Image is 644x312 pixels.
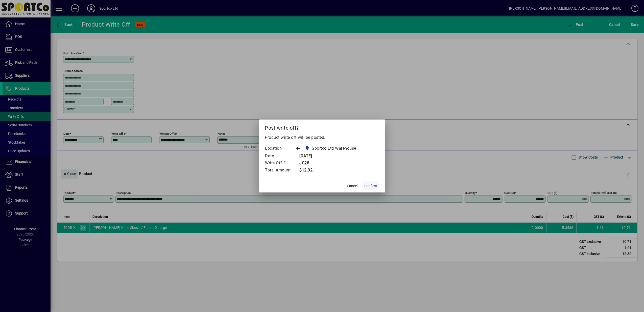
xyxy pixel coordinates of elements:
[363,181,379,190] button: Confirm
[304,145,359,152] span: Sportco Ltd Warehouse
[265,160,296,167] td: Write Off #
[265,153,296,160] td: Date
[347,183,358,189] span: Cancel
[265,145,296,153] td: Location
[312,145,356,151] span: Sportco Ltd Warehouse
[296,160,366,167] td: JC28
[265,167,296,174] td: Total amount
[344,181,361,190] button: Cancel
[265,134,379,141] p: Product write off will be posted.
[296,153,366,160] td: [DATE]
[296,167,366,174] td: $12.32
[259,120,385,134] h2: Post write off?
[365,183,377,189] span: Confirm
